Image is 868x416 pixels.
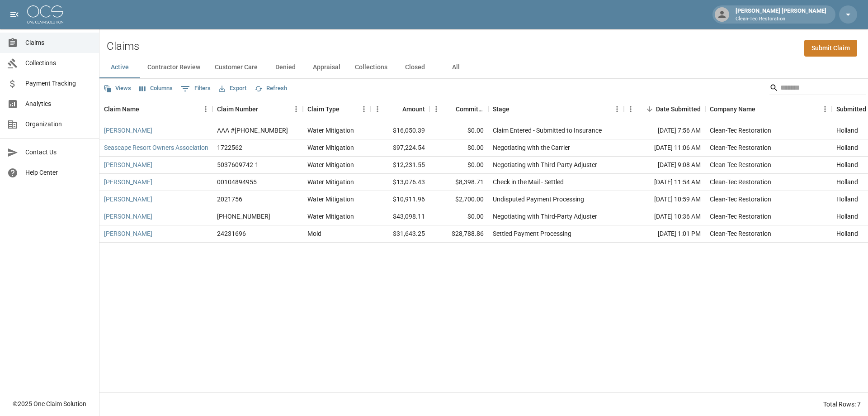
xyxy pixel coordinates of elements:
[99,57,140,78] button: Active
[307,229,321,238] div: Mold
[303,96,371,122] div: Claim Type
[429,157,488,174] div: $0.00
[493,96,509,122] div: Stage
[755,103,768,115] button: Sort
[624,174,705,191] div: [DATE] 11:54 AM
[488,96,624,122] div: Stage
[836,160,858,169] div: Holland
[307,143,354,152] div: Water Mitigation
[137,81,175,96] button: Select columns
[402,96,425,122] div: Amount
[307,212,354,221] div: Water Mitigation
[509,103,522,115] button: Sort
[25,38,92,48] span: Claims
[99,57,868,78] div: dynamic tabs
[371,191,429,208] div: $10,911.96
[99,96,212,122] div: Claim Name
[371,122,429,139] div: $16,050.39
[104,229,152,238] a: [PERSON_NAME]
[624,139,705,157] div: [DATE] 11:06 AM
[371,139,429,157] div: $97,224.54
[217,126,288,135] div: AAA #1006-34-4626
[371,102,384,116] button: Menu
[429,102,443,116] button: Menu
[13,399,86,408] div: © 2025 One Claim Solution
[429,208,488,225] div: $0.00
[610,102,624,116] button: Menu
[348,57,395,78] button: Collections
[429,139,488,157] div: $0.00
[104,177,152,186] a: [PERSON_NAME]
[140,57,208,78] button: Contractor Review
[836,143,858,152] div: Holland
[624,208,705,225] div: [DATE] 10:36 AM
[179,81,213,96] button: Show filters
[836,177,858,186] div: Holland
[710,195,771,204] div: Clean-Tec Restoration
[804,40,857,57] a: Submit Claim
[25,168,92,177] span: Help Center
[307,177,354,186] div: Water Mitigation
[107,40,139,53] h2: Claims
[710,143,771,152] div: Clean-Tec Restoration
[199,102,212,116] button: Menu
[624,225,705,243] div: [DATE] 1:01 PM
[818,102,832,116] button: Menu
[836,126,858,135] div: Holland
[395,57,435,78] button: Closed
[429,225,488,243] div: $28,788.86
[307,160,354,169] div: Water Mitigation
[371,208,429,225] div: $43,098.11
[836,212,858,221] div: Holland
[25,99,92,109] span: Analytics
[27,5,63,24] img: ocs-logo-white-transparent.png
[25,79,92,88] span: Payment Tracking
[104,126,152,135] a: [PERSON_NAME]
[217,81,249,96] button: Export
[5,5,24,24] button: open drawer
[624,96,705,122] div: Date Submitted
[656,96,701,122] div: Date Submitted
[357,102,371,116] button: Menu
[493,126,602,135] div: Claim Entered - Submitted to Insurance
[25,148,92,157] span: Contact Us
[307,96,340,122] div: Claim Type
[104,160,152,169] a: [PERSON_NAME]
[217,160,259,169] div: 5037609742-1
[371,157,429,174] div: $12,231.55
[217,212,270,221] div: 1006-18-2882
[429,191,488,208] div: $2,700.00
[732,6,830,23] div: [PERSON_NAME] [PERSON_NAME]
[443,103,456,115] button: Sort
[307,126,354,135] div: Water Mitigation
[624,191,705,208] div: [DATE] 10:59 AM
[104,96,139,122] div: Claim Name
[104,143,208,152] a: Seascape Resort Owners Association
[104,195,152,204] a: [PERSON_NAME]
[25,58,92,68] span: Collections
[710,212,771,221] div: Clean-Tec Restoration
[493,143,570,152] div: Negotiating with the Carrier
[217,96,258,122] div: Claim Number
[493,195,584,204] div: Undisputed Payment Processing
[217,229,246,238] div: 24231696
[710,126,771,135] div: Clean-Tec Restoration
[252,81,289,96] button: Refresh
[212,96,303,122] div: Claim Number
[429,122,488,139] div: $0.00
[710,177,771,186] div: Clean-Tec Restoration
[101,81,133,96] button: Views
[429,96,488,122] div: Committed Amount
[823,400,861,409] div: Total Rows: 7
[493,177,564,186] div: Check in the Mail - Settled
[208,57,265,78] button: Customer Care
[710,229,771,238] div: Clean-Tec Restoration
[371,96,429,122] div: Amount
[139,103,152,115] button: Sort
[307,195,354,204] div: Water Mitigation
[306,57,348,78] button: Appraisal
[624,102,637,116] button: Menu
[104,212,152,221] a: [PERSON_NAME]
[736,15,826,23] p: Clean-Tec Restoration
[769,81,866,97] div: Search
